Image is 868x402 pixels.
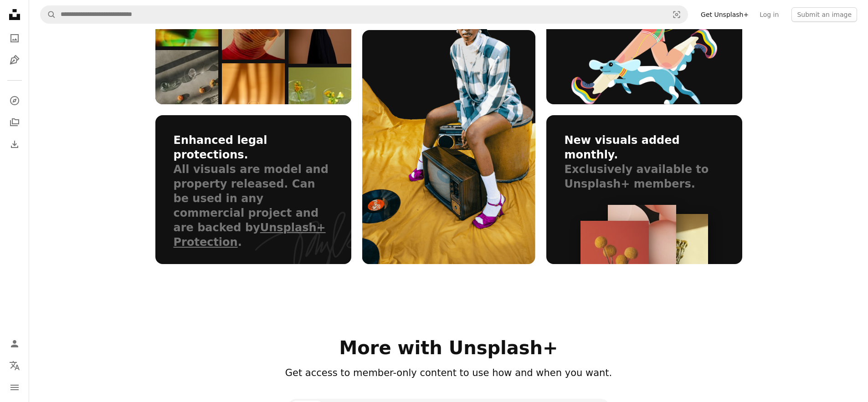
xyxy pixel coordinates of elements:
[222,63,285,153] img: bento_img-04.jpg
[695,7,754,22] a: Get Unsplash+
[666,6,688,23] button: Visual search
[40,5,688,24] form: Find visuals sitewide
[5,29,24,47] a: Photos
[565,133,724,163] h3: New visuals added monthly.
[5,135,24,153] a: Download History
[41,6,56,23] button: Search Unsplash
[5,5,24,25] a: Home — Unsplash
[174,133,333,163] h3: Enhanced legal protections.
[565,163,709,190] span: Exclusively available to Unsplash+ members.
[174,163,329,249] span: All visuals are model and property released. Can be used in any commercial project and are backed...
[155,50,218,153] img: bento_img-02.jpg
[580,221,649,323] img: bento_img-stacked-01.jpg
[5,51,24,69] a: Illustrations
[155,366,742,381] header: Get access to member-only content to use how and when you want.
[5,356,24,375] button: Language
[608,205,676,269] img: bento_img-stacked-02.jpg
[155,337,742,359] h2: More with Unsplash+
[5,92,24,110] a: Explore
[5,113,24,132] a: Collections
[754,7,784,22] a: Log in
[222,5,285,60] img: bento_img-03.jpg
[288,67,351,153] img: bento_img-06.jpg
[791,7,857,22] button: Submit an image
[5,335,24,353] a: Log in / Sign up
[5,378,24,397] button: Menu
